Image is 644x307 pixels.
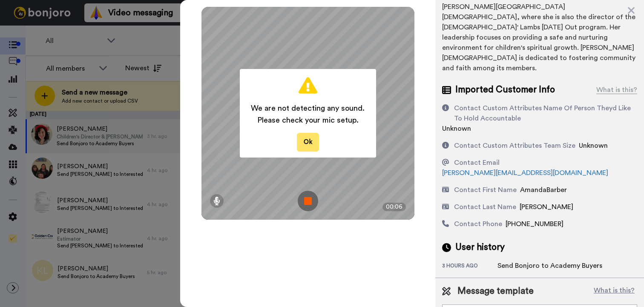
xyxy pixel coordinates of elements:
span: Unknown [442,125,471,132]
span: Imported Customer Info [455,83,555,96]
span: [PERSON_NAME] [520,204,573,210]
div: Contact Custom Attributes Team Size [454,141,575,151]
span: AmandaBarber [520,186,567,193]
span: Please check your mic setup. [251,114,365,126]
img: ic_record_stop.svg [298,191,318,211]
div: Contact Custom Attributes Name Of Person Theyd Like To Hold Accountable [454,103,634,123]
span: Unknown [579,142,608,149]
div: Contact Last Name [454,202,516,212]
div: Send Bonjoro to Academy Buyers [497,261,602,271]
div: 00:06 [382,203,406,211]
span: User history [455,241,505,254]
span: Message template [457,285,534,298]
div: Contact Email [454,158,500,168]
button: Ok [297,133,319,151]
span: We are not detecting any sound. [251,102,365,114]
div: Contact Phone [454,219,502,229]
div: Contact First Name [454,185,517,195]
a: [PERSON_NAME][EMAIL_ADDRESS][DOMAIN_NAME] [442,169,608,176]
button: What is this? [591,285,637,298]
span: [PHONE_NUMBER] [506,221,563,227]
div: 3 hours ago [442,262,497,271]
div: What is this? [596,85,637,95]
